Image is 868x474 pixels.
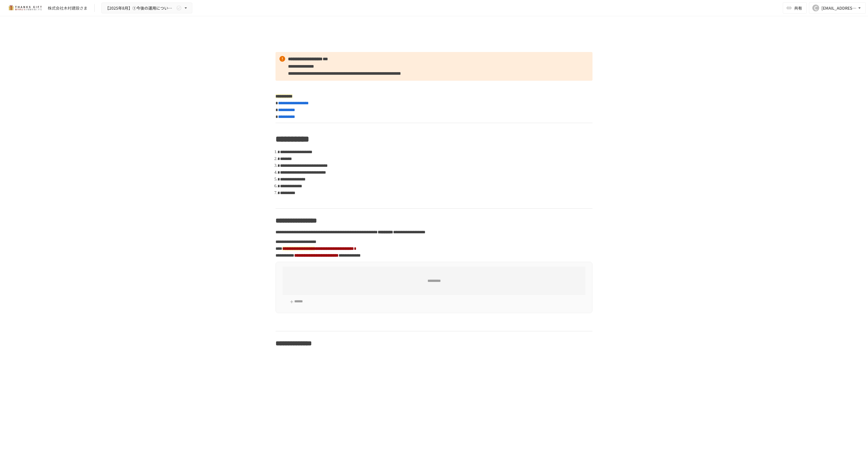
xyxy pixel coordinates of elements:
[48,5,87,11] div: 株式会社木村建設さま
[101,3,192,14] button: 【2025年8月】①今後の運用についてのご案内/THANKS GIFTキックオフMTG
[812,5,819,11] div: C
[821,5,857,12] div: [EMAIL_ADDRESS][DOMAIN_NAME]
[105,5,175,12] span: 【2025年8月】①今後の運用についてのご案内/THANKS GIFTキックオフMTG
[794,5,802,11] span: 共有
[809,2,866,14] button: C[EMAIL_ADDRESS][DOMAIN_NAME]
[7,3,43,13] img: mMP1OxWUAhQbsRWCurg7vIHe5HqDpP7qZo7fRoNLXQh
[783,2,807,14] button: 共有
